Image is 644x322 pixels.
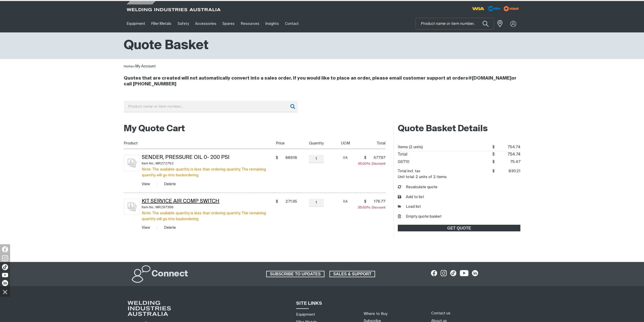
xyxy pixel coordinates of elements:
span: SITE LINKS [296,301,322,306]
a: Home [124,65,133,68]
img: Facebook [2,246,8,252]
a: My Account [135,64,156,68]
button: Delete Sender, Pressure Oil 0- 200 PSI [164,181,176,187]
th: Quantity [297,138,334,149]
span: $ [276,155,278,160]
button: Search products [477,18,494,30]
div: Item No.: MR297368 [142,204,274,210]
th: Price [274,138,297,149]
button: Empty quote basket [398,214,442,220]
a: Accessories [192,15,219,32]
a: SUBSCRIBE TO UPDATES [266,271,324,277]
img: LinkedIn [2,280,8,286]
img: TikTok [2,264,8,270]
span: 577.97 [368,155,385,160]
nav: Main [124,15,421,32]
div: EA [336,155,356,161]
span: 176.77 [368,199,385,204]
span: > [133,65,135,68]
h2: Connect [152,269,188,280]
h2: My Quote Cart [124,123,386,135]
h1: Quote Basket [124,37,209,54]
dt: Total [398,151,407,158]
dt: Items (2 units) [398,143,423,151]
span: 754.74 [495,151,521,158]
div: Note: The available quantity is less than ordering quantity. The remaining quantity will go into ... [142,166,274,178]
a: Resources [238,15,262,32]
a: @[DOMAIN_NAME] [468,76,511,81]
span: $ [492,153,495,157]
div: Note: The available quantity is less than ordering quantity. The remaining quantity will go into ... [142,210,274,222]
span: $ [492,169,495,173]
input: Product name or item number... [416,18,494,29]
dt: GST10 [398,158,409,166]
img: No image for this product [124,155,140,171]
div: Item No.: MR272762 [142,161,274,166]
a: Where to Buy [364,312,387,316]
span: $ [492,160,495,164]
a: Spares [219,15,238,32]
span: SALES & SUPPORT [330,271,375,277]
span: $ [492,145,495,149]
button: Recalculate quote [398,184,438,190]
th: Total [356,138,386,149]
dt: Total incl. tax [398,167,420,175]
img: Instagram [2,255,8,261]
span: 830.21 [495,167,521,175]
dt: Unit total: 2 units of 2 items [398,175,447,179]
a: Safety [174,15,192,32]
a: Equipment [296,312,315,317]
a: View Kit Service Air Comp Switch [142,226,150,230]
span: 35.00% [358,162,372,165]
span: Discount [358,206,385,209]
span: Discount [358,162,385,165]
span: 35.00% [358,206,372,209]
h4: Quotes that are created will not automatically convert into a sales order. If you would like to p... [124,75,521,87]
span: SUBSCRIBE TO UPDATES [267,271,324,277]
th: Product [124,138,274,149]
span: $ [364,155,366,160]
button: Add to list [398,194,424,200]
span: $ [276,199,278,204]
a: SALES & SUPPORT [329,271,375,277]
img: hide socials [1,288,9,296]
a: GET QUOTE [398,225,520,231]
a: Load list [398,204,421,210]
span: 754.74 [495,143,521,151]
a: Kit Service Air Comp Switch [142,199,219,204]
a: Equipment [124,15,148,32]
img: miller [502,5,521,12]
span: 75.47 [495,158,521,166]
a: Contact us [431,311,450,316]
div: Product or group for quick order [124,101,521,120]
div: EA [336,199,356,204]
span: $ [364,199,366,204]
a: View Sender, Pressure Oil 0- 200 PSI [142,182,150,186]
span: GET QUOTE [398,225,520,231]
img: No image for this product [124,199,140,215]
th: UOM [334,138,356,149]
a: Sender, Pressure Oil 0- 200 PSI [142,155,230,160]
button: Delete Kit Service Air Comp Switch [164,225,176,231]
span: 271.95 [279,199,297,204]
input: Product name or item number... [124,101,298,112]
img: YouTube [2,273,8,277]
a: Filler Metals [148,15,174,32]
a: Insights [262,15,282,32]
span: 889.18 [279,155,297,160]
h2: Quote Basket Details [398,123,520,135]
a: Contact [282,15,302,32]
